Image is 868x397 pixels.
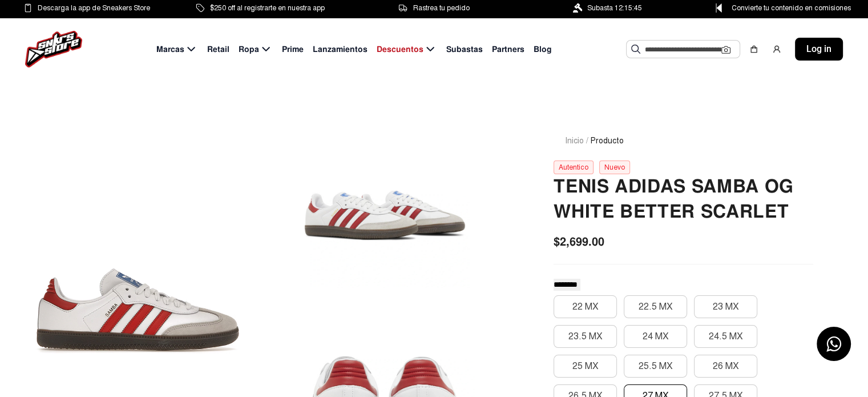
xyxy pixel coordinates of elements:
img: Buscar [631,45,640,54]
span: Descuentos [377,43,423,55]
span: Producto [591,135,624,147]
img: Cámara [721,45,730,54]
span: Marcas [156,43,184,55]
span: Log in [806,42,831,56]
span: Convierte tu contenido en comisiones [731,2,850,14]
button: 25 MX [554,355,617,378]
span: Subastas [446,43,483,55]
img: Control Point Icon [712,3,726,13]
span: Subasta 12:15:45 [587,2,642,14]
button: 24.5 MX [694,325,757,348]
span: $2,699.00 [554,233,604,250]
span: Ropa [239,43,259,55]
button: 22 MX [554,295,617,318]
img: user [772,45,781,54]
span: Retail [207,43,229,55]
button: 26 MX [694,355,757,378]
span: Lanzamientos [313,43,368,55]
div: Nuevo [599,161,630,174]
div: Autentico [554,161,594,174]
span: Blog [534,43,552,55]
img: logo [25,31,82,67]
span: Rastrea tu pedido [413,2,469,14]
button: 25.5 MX [624,355,687,378]
span: $250 off al registrarte en nuestra app [210,2,325,14]
button: 24 MX [624,325,687,348]
button: 22.5 MX [624,295,687,318]
a: Inicio [565,136,584,146]
span: / [586,135,588,147]
span: Prime [282,43,304,55]
span: Partners [492,43,524,55]
h2: TENIS ADIDAS SAMBA OG WHITE BETTER SCARLET [554,174,813,224]
button: 23 MX [694,295,757,318]
button: 23.5 MX [554,325,617,348]
img: shopping [749,45,758,54]
span: Descarga la app de Sneakers Store [38,2,150,14]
